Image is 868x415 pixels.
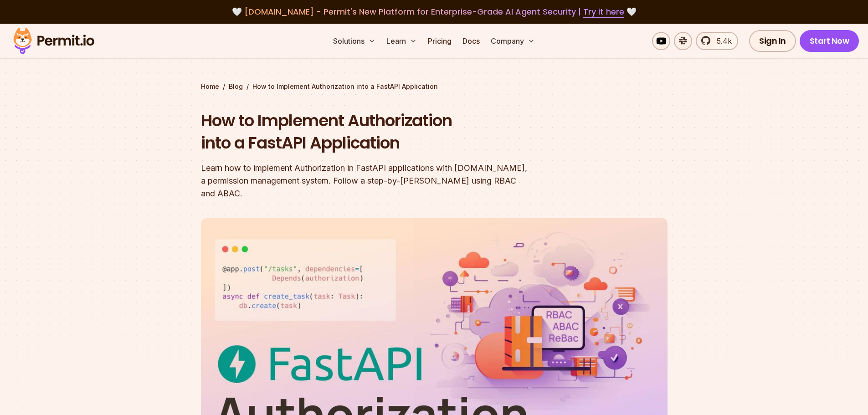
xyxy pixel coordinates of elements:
a: Pricing [424,32,455,50]
a: Try it here [583,6,624,18]
button: Company [487,32,539,50]
span: [DOMAIN_NAME] - Permit's New Platform for Enterprise-Grade AI Agent Security | [244,6,624,17]
button: Solutions [329,32,379,50]
div: / / [201,82,668,91]
a: Blog [229,82,243,91]
a: 5.4k [696,32,738,50]
button: Learn [383,32,421,50]
a: Start Now [800,30,859,52]
a: Home [201,82,219,91]
div: Learn how to implement Authorization in FastAPI applications with [DOMAIN_NAME], a permission man... [201,162,551,200]
div: 🤍 🤍 [22,5,846,18]
h1: How to Implement Authorization into a FastAPI Application [201,109,551,154]
a: Sign In [749,30,796,52]
a: Docs [459,32,483,50]
span: 5.4k [711,36,732,46]
img: Permit logo [9,26,98,56]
